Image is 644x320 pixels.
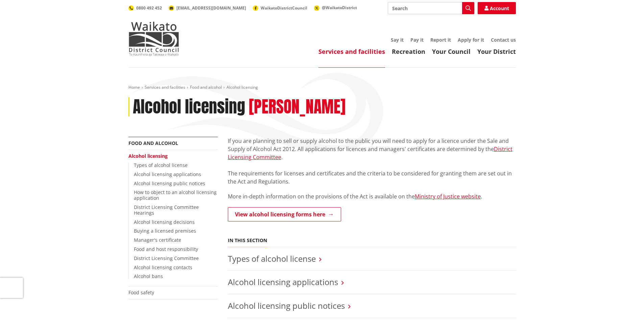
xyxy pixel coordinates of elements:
a: District Licensing Committee [134,255,199,261]
a: View alcohol licensing forms here [228,207,341,221]
a: Contact us [491,37,516,43]
a: WaikatoDistrictCouncil [253,5,307,11]
a: Ministry of Justice website [415,193,481,200]
p: More in-depth information on the provisions of the Act is available on the . [228,192,516,200]
a: Apply for it [458,37,484,43]
span: 0800 492 452 [136,5,162,11]
a: Food and alcohol [190,84,222,90]
a: @WaikatoDistrict [314,5,357,10]
a: District Licensing Committee Hearings [134,204,199,216]
h2: [PERSON_NAME] [249,97,345,117]
a: Pay it [410,37,424,43]
a: District Licensing Committee [228,145,512,161]
a: Food and alcohol [128,140,178,146]
a: Services and facilities [145,84,185,90]
a: Your District [477,47,516,56]
a: Account [478,2,516,14]
a: Buying a licensed premises [134,228,196,234]
a: Alcohol licensing public notices [134,180,205,187]
a: Alcohol licensing contacts [134,264,192,271]
img: Waikato District Council - Te Kaunihera aa Takiwaa o Waikato [128,22,179,56]
span: [EMAIL_ADDRESS][DOMAIN_NAME] [176,5,246,11]
a: Alcohol licensing [128,153,168,159]
span: WaikatoDistrictCouncil [261,5,307,11]
a: Food and host responsibility [134,246,198,252]
span: @WaikatoDistrict [322,5,357,10]
a: [EMAIL_ADDRESS][DOMAIN_NAME] [169,5,246,11]
a: Recreation [392,47,425,56]
a: Say it [391,37,404,43]
a: Alcohol licensing applications [228,276,338,287]
a: Services and facilities [318,47,385,56]
a: Report it [430,37,451,43]
span: Alcohol licensing [226,84,258,90]
a: Alcohol licensing applications [134,171,201,177]
a: Home [128,84,140,90]
a: 0800 492 452 [128,5,162,11]
a: Alcohol bans [134,273,163,279]
a: How to object to an alcohol licensing application [134,189,217,201]
a: Manager's certificate [134,237,181,243]
a: Types of alcohol license [228,253,316,264]
a: Alcohol licensing decisions [134,219,195,225]
a: Alcohol licensing public notices [228,300,345,311]
h5: In this section [228,238,267,243]
h1: Alcohol licensing [133,97,245,117]
p: If you are planning to sell or supply alcohol to the public you will need to apply for a licence ... [228,137,516,186]
a: Your Council [432,47,471,56]
input: Search input [388,2,474,14]
nav: breadcrumb [128,85,516,90]
a: Types of alcohol license [134,162,188,168]
a: Food safety [128,289,154,296]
